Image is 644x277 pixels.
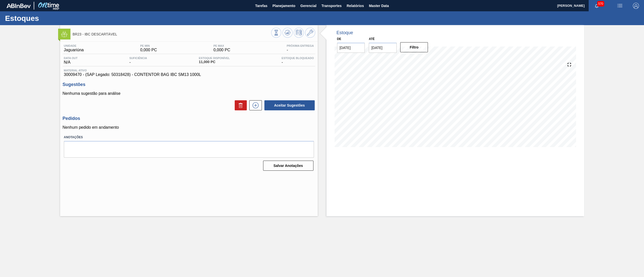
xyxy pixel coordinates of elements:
[347,3,364,9] span: Relatórios
[633,3,639,9] img: Logout
[280,57,315,65] div: -
[199,57,230,60] span: Estoque Disponível
[64,134,314,141] label: Anotações
[213,48,230,52] span: 0,000 PC
[281,57,314,60] span: Estoque Bloqueado
[213,44,230,47] span: PE MAX
[63,57,79,65] div: N/A
[597,1,604,7] span: 570
[61,31,67,37] img: Ícone
[305,28,315,38] button: Ir ao Master Data / Geral
[589,2,605,9] button: Notificações
[63,116,315,121] h3: Pedidos
[262,100,315,111] div: Aceitar Sugestões
[199,60,230,64] span: 11,000 PC
[264,100,315,110] button: Aceitar Sugestões
[337,43,365,53] input: dd/mm/yyyy
[64,72,314,77] span: 30009470 - (SAP Legado: 50318428) - CONTENTOR BAG IBC SM13 1000L
[369,37,375,41] label: Até
[283,28,293,38] button: Atualizar Gráfico
[286,44,315,52] div: -
[255,3,267,9] span: Tarefas
[271,28,281,38] button: Visão Geral dos Estoques
[617,3,623,9] img: userActions
[63,91,315,96] p: Nenhuma sugestão para análise
[129,57,147,60] span: Suficiência
[294,28,304,38] button: Programar Estoque
[263,161,313,171] button: Salvar Anotações
[300,3,316,9] span: Gerencial
[140,44,157,47] span: PE MIN
[272,3,295,9] span: Planejamento
[337,30,353,35] div: Estoque
[5,15,94,21] h1: Estoques
[128,57,148,65] div: -
[321,3,342,9] span: Transportes
[63,82,315,87] h3: Sugestões
[287,44,314,47] span: Próxima Entrega
[64,44,84,47] span: Unidade
[73,32,271,36] span: BR23 - IBC DESCARTÁVEL
[7,4,31,8] img: TNhmsLtSVTkK8tSr43FrP2fwEKptu5GPRR3wAAAABJRU5ErkJggg==
[247,100,262,110] div: Nova sugestão
[64,57,78,60] span: Data out
[63,125,315,130] p: Nenhum pedido em andamento
[64,69,314,72] span: Material ativo
[337,37,341,41] label: De
[369,43,397,53] input: dd/mm/yyyy
[64,48,84,52] span: Jaguariúna
[369,3,389,9] span: Master Data
[232,100,247,110] div: Excluir Sugestões
[140,48,157,52] span: 0,000 PC
[400,42,428,52] button: Filtro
